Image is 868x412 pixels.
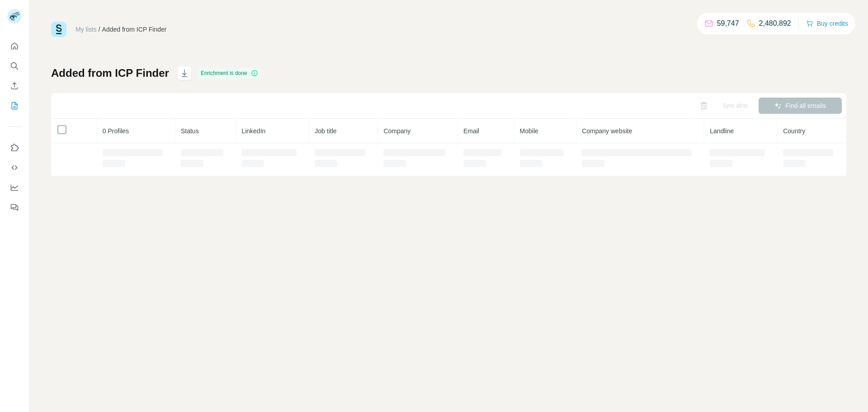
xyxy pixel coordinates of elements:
button: Enrich CSV [7,78,22,94]
button: Dashboard [7,179,22,196]
span: Mobile [520,127,538,135]
button: Search [7,58,22,74]
button: Buy credits [806,17,848,30]
button: Use Surfe on LinkedIn [7,140,22,156]
span: Status [181,127,199,135]
h1: Added from ICP Finder [51,66,169,80]
span: Email [463,127,479,135]
button: Quick start [7,38,22,54]
span: Landline [710,127,734,135]
a: My lists [75,26,97,33]
div: Enrichment is done [198,68,261,79]
li: / [99,25,100,34]
div: Added from ICP Finder [102,25,167,34]
span: LinkedIn [241,127,265,135]
button: My lists [7,98,22,114]
p: 59,747 [717,18,739,29]
button: Use Surfe API [7,159,22,176]
span: Job title [315,127,336,135]
span: Company [383,127,410,135]
img: Surfe Logo [51,22,66,37]
span: Company website [582,127,632,135]
p: 2,480,892 [759,18,791,29]
span: Country [783,127,805,135]
span: 0 Profiles [103,127,129,135]
button: Feedback [7,199,22,215]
